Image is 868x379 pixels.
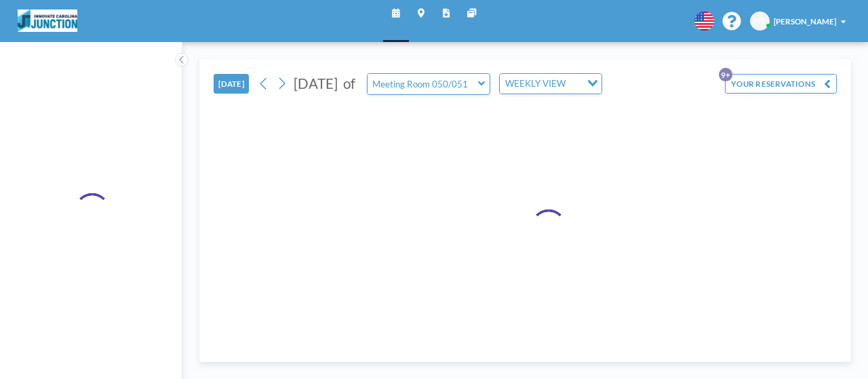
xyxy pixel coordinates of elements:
span: [PERSON_NAME] [774,17,836,26]
input: Meeting Room 050/051 [368,74,478,94]
span: of [343,75,355,93]
span: [DATE] [294,75,338,92]
span: WEEKLY VIEW [502,77,568,92]
button: [DATE] [214,74,250,93]
p: 9+ [719,68,732,82]
div: Search for option [500,74,601,94]
button: YOUR RESERVATIONS9+ [725,74,837,93]
span: ME [753,16,766,26]
img: organization-logo [18,9,77,32]
input: Search for option [569,77,579,92]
